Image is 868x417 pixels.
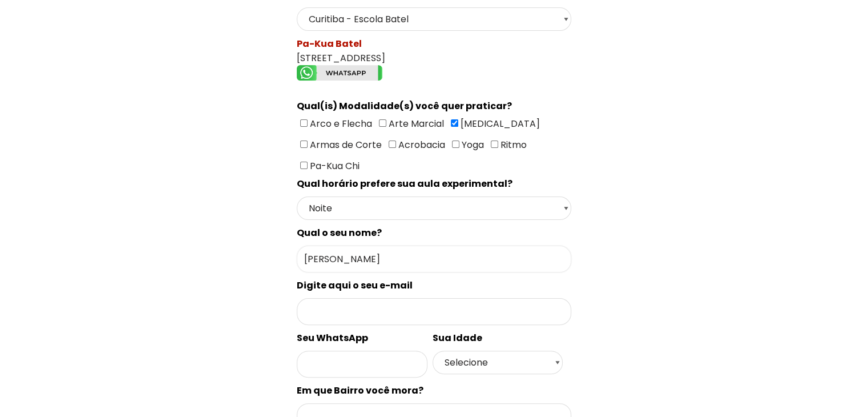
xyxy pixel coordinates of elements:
input: Yoga [452,141,459,148]
span: Ritmo [498,138,527,151]
span: Acrobacia [396,138,445,151]
div: [STREET_ADDRESS] [297,37,571,85]
spam: Pa-Kua Batel [297,37,362,50]
input: Arte Marcial [379,119,386,127]
input: Ritmo [491,141,498,148]
spam: Em que Bairro você mora? [297,384,423,397]
spam: Seu WhatsApp [297,331,368,344]
input: [MEDICAL_DATA] [451,119,458,127]
input: Pa-Kua Chi [300,162,308,169]
input: Arco e Flecha [300,119,308,127]
span: [MEDICAL_DATA] [458,117,540,130]
input: Acrobacia [389,141,396,148]
spam: Qual(is) Modalidade(s) você quer praticar? [297,99,512,113]
span: Armas de Corte [308,138,382,151]
spam: Digite aqui o seu e-mail [297,279,413,292]
span: Arte Marcial [386,117,444,130]
input: Armas de Corte [300,141,308,148]
spam: Qual o seu nome? [297,226,382,239]
img: whatsapp [297,65,382,81]
span: Pa-Kua Chi [308,159,360,173]
spam: Qual horário prefere sua aula experimental? [297,177,512,190]
span: Arco e Flecha [308,117,372,130]
spam: Sua Idade [433,331,482,344]
span: Yoga [459,138,484,151]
